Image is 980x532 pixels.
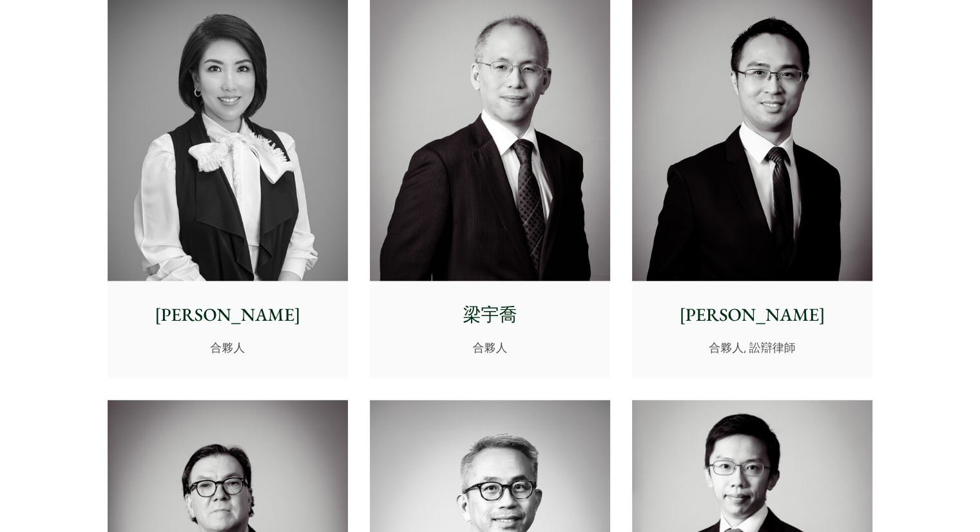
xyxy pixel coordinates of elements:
[642,339,862,356] p: 合夥人, 訟辯律師
[118,301,338,328] p: [PERSON_NAME]
[380,339,600,356] p: 合夥人
[118,339,338,356] p: 合夥人
[642,301,862,328] p: [PERSON_NAME]
[380,301,600,328] p: 梁宇喬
